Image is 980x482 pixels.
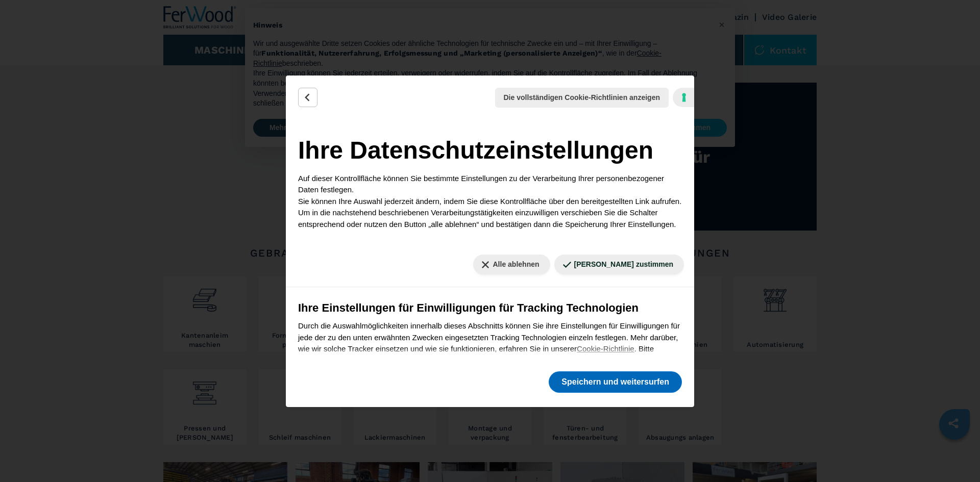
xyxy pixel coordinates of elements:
[298,88,317,107] button: Zurück
[298,173,682,231] p: Auf dieser Kontrollfläche können Sie bestimmte Einstellungen zu der Verarbeitung Ihrer personenbe...
[495,88,669,108] button: Die vollständigen Cookie-Richtlinien anzeigen
[554,255,684,274] button: [PERSON_NAME] zustimmen
[673,88,694,107] a: iubenda - Cookie-Richtlinie und Verwaltung der Cookie-Compliance
[298,320,682,378] p: Durch die Auswahlmöglichkeiten innerhalb dieses Abschnitts können Sie ihre Einstellungen für Einw...
[298,132,682,169] h2: Ihre Datenschutzeinstellungen
[473,255,550,274] button: Alle ablehnen
[504,92,660,103] span: Die vollständigen Cookie-Richtlinien anzeigen
[577,344,634,353] a: Cookie-Richtlinie
[549,371,682,393] button: Speichern und weitersurfen
[298,299,682,316] h3: Ihre Einstellungen für Einwilligungen für Tracking Technologien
